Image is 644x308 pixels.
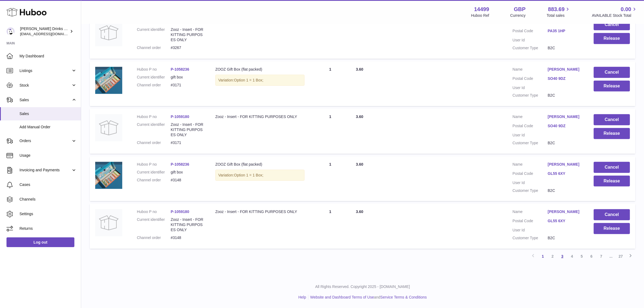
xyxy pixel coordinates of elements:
span: Sales [19,97,71,103]
td: 1 [310,204,351,249]
dt: Current identifier [137,27,171,42]
div: ZOOZ Gift Box (flat packed) [215,67,305,72]
a: 27 [616,251,626,261]
dd: B2C [548,140,583,146]
img: no-photo.jpg [95,209,122,236]
dt: Channel order [137,140,171,145]
span: 883.69 [548,6,564,13]
div: ZOOZ Gift Box (flat packed) [215,162,305,167]
button: Cancel [594,67,630,78]
a: 5 [577,251,587,261]
a: SO40 9DZ [548,123,583,129]
div: Variation: [215,170,305,181]
span: Stock [19,83,71,88]
button: Release [594,81,630,92]
a: 883.69 Total sales [547,6,571,18]
span: Total sales [547,13,571,18]
span: Sales [19,111,77,116]
dt: Current identifier [137,170,171,175]
dt: User Id [513,133,548,138]
a: 0.00 AVAILABLE Stock Total [592,6,638,18]
a: PA35 1HP [548,28,583,34]
dt: Current identifier [137,75,171,80]
a: 2 [548,251,557,261]
a: Website and Dashboard Terms of Use [310,295,374,299]
dt: Huboo P no [137,67,171,72]
dt: Name [513,162,548,168]
dt: Customer Type [513,93,548,98]
dt: Postal Code [513,76,548,83]
div: Zooz - Insert - FOR KITTING PURPOSES ONLY [215,209,305,214]
span: My Dashboard [19,54,77,59]
li: and [308,295,427,300]
span: Add Manual Order [19,124,77,130]
button: Release [594,223,630,234]
a: Log out [6,237,74,247]
p: All Rights Reserved. Copyright 2025 - [DOMAIN_NAME] [85,284,640,289]
button: Cancel [594,19,630,30]
dd: #3148 [171,235,204,240]
div: Huboo Ref [471,13,489,18]
a: P-1058236 [171,162,189,166]
a: [PERSON_NAME] [548,162,583,167]
dd: B2C [548,188,583,193]
a: [PERSON_NAME] [548,114,583,119]
dt: Postal Code [513,171,548,178]
img: no-photo.jpg [95,114,122,141]
dt: Name [513,67,548,73]
span: Orders [19,138,71,143]
dt: Channel order [137,178,171,183]
span: ... [606,251,616,261]
dd: #3267 [171,45,204,50]
a: [PERSON_NAME] [548,209,583,214]
dt: Channel order [137,83,171,88]
dt: Postal Code [513,218,548,225]
span: 3.60 [356,162,363,166]
dt: Channel order [137,235,171,240]
dt: Customer Type [513,45,548,51]
strong: GBP [514,6,526,13]
button: Cancel [594,114,630,125]
strong: 14499 [474,6,489,13]
button: Release [594,128,630,139]
dt: Channel order [137,45,171,50]
td: 1 [310,61,351,106]
span: [EMAIL_ADDRESS][DOMAIN_NAME] [20,32,80,36]
dd: Zooz - Insert - FOR KITTING PURPOSES ONLY [171,27,204,42]
a: P-1059180 [171,209,189,214]
a: Service Terms & Conditions [380,295,427,299]
span: Settings [19,211,77,217]
dt: User Id [513,38,548,43]
span: Option 1 = 1 Box; [234,173,263,177]
dt: Customer Type [513,140,548,146]
dt: Name [513,114,548,121]
dd: B2C [548,93,583,98]
dt: Customer Type [513,235,548,241]
td: 1 [310,109,351,154]
img: internalAdmin-14499@internal.huboo.com [6,27,15,35]
button: Release [594,33,630,44]
a: [PERSON_NAME] [548,67,583,72]
button: Cancel [594,209,630,220]
span: Usage [19,153,77,158]
img: Stepan_Komar_remove_logo__make_variations_of_this_image__keep_it_the_same_1968e2f6-70ca-40dd-8bfa... [95,67,122,94]
dt: Current identifier [137,217,171,232]
dd: gift box [171,75,204,80]
dt: Customer Type [513,188,548,193]
dt: Huboo P no [137,162,171,167]
a: Help [298,295,306,299]
dt: Huboo P no [137,209,171,214]
a: 7 [596,251,606,261]
dt: User Id [513,180,548,185]
dt: User Id [513,85,548,90]
dd: #3148 [171,178,204,183]
td: 1 [310,156,351,201]
div: [PERSON_NAME] Drinks LTD (t/a Zooz) [20,26,69,37]
a: 4 [567,251,577,261]
span: AVAILABLE Stock Total [592,13,638,18]
dd: #3171 [171,140,204,145]
a: 1 [538,251,548,261]
dt: Postal Code [513,123,548,130]
button: Cancel [594,162,630,173]
span: Invoicing and Payments [19,168,71,173]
